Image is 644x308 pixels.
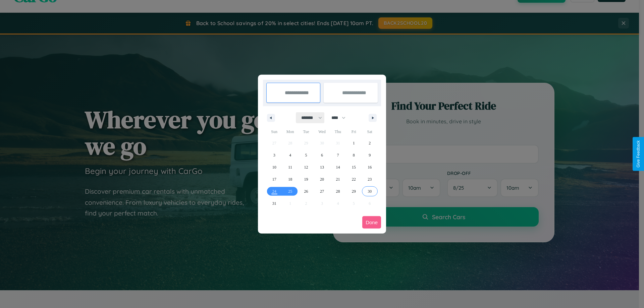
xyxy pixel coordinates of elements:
span: 26 [304,185,308,197]
button: Done [362,216,381,229]
button: 19 [298,173,314,185]
button: 10 [266,161,282,173]
button: 11 [282,161,298,173]
button: 17 [266,173,282,185]
span: Mon [282,126,298,137]
span: 7 [337,149,339,161]
span: 17 [272,173,276,185]
span: Fri [346,126,362,137]
span: Tue [298,126,314,137]
span: 8 [353,149,355,161]
button: 13 [314,161,330,173]
span: 15 [352,161,356,173]
span: Wed [314,126,330,137]
button: 16 [362,161,378,173]
span: 5 [305,149,307,161]
button: 23 [362,173,378,185]
button: 4 [282,149,298,161]
span: 12 [304,161,308,173]
button: 24 [266,185,282,197]
button: 26 [298,185,314,197]
button: 22 [346,173,362,185]
span: 21 [336,173,340,185]
button: 30 [362,185,378,197]
span: 13 [320,161,324,173]
span: 4 [289,149,291,161]
span: 25 [288,185,292,197]
span: 30 [368,185,372,197]
span: 2 [369,137,371,149]
button: 6 [314,149,330,161]
button: 15 [346,161,362,173]
span: Thu [330,126,346,137]
span: 16 [368,161,372,173]
span: 19 [304,173,308,185]
button: 29 [346,185,362,197]
span: 3 [273,149,275,161]
button: 21 [330,173,346,185]
button: 20 [314,173,330,185]
span: Sat [362,126,378,137]
span: 24 [272,185,276,197]
span: 20 [320,173,324,185]
button: 7 [330,149,346,161]
span: 6 [321,149,323,161]
span: 29 [352,185,356,197]
span: 27 [320,185,324,197]
button: 28 [330,185,346,197]
span: 11 [288,161,292,173]
span: 22 [352,173,356,185]
span: 14 [336,161,340,173]
button: 18 [282,173,298,185]
span: Sun [266,126,282,137]
button: 31 [266,197,282,209]
button: 8 [346,149,362,161]
button: 27 [314,185,330,197]
button: 1 [346,137,362,149]
span: 28 [336,185,340,197]
span: 9 [369,149,371,161]
button: 5 [298,149,314,161]
span: 31 [272,197,276,209]
span: 10 [272,161,276,173]
button: 9 [362,149,378,161]
span: 23 [368,173,372,185]
button: 12 [298,161,314,173]
div: Give Feedback [636,140,641,168]
button: 2 [362,137,378,149]
span: 18 [288,173,292,185]
button: 14 [330,161,346,173]
span: 1 [353,137,355,149]
button: 25 [282,185,298,197]
button: 3 [266,149,282,161]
